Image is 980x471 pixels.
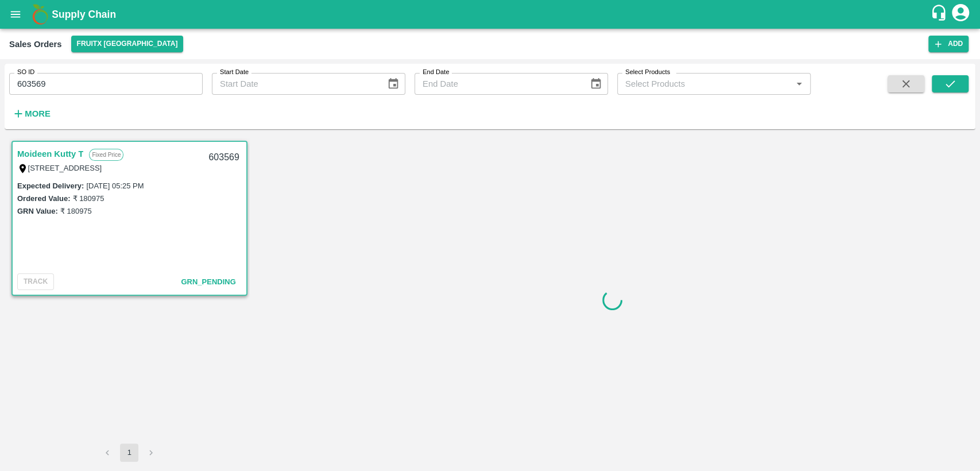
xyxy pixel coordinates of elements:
[17,207,58,215] label: GRN Value:
[17,146,83,161] a: Moideen Kutty T
[25,109,51,118] strong: More
[17,194,70,203] label: Ordered Value:
[9,73,203,95] input: Enter SO ID
[86,182,144,190] label: [DATE] 05:25 PM
[928,36,969,52] button: Add
[621,76,788,91] input: Select Products
[120,443,138,462] button: page 1
[625,68,670,77] label: Select Products
[950,2,971,26] div: account of current user
[96,443,162,462] nav: pagination navigation
[423,68,449,77] label: End Date
[382,73,404,95] button: Choose date
[9,37,62,52] div: Sales Orders
[930,4,950,25] div: customer-support
[585,73,607,95] button: Choose date
[220,68,249,77] label: Start Date
[415,73,580,95] input: End Date
[17,68,34,77] label: SO ID
[89,149,123,161] p: Fixed Price
[9,104,53,123] button: More
[202,144,246,171] div: 603569
[52,6,930,22] a: Supply Chain
[60,207,92,215] label: ₹ 180975
[181,277,235,286] span: GRN_Pending
[29,3,52,26] img: logo
[212,73,378,95] input: Start Date
[2,1,29,28] button: open drawer
[28,164,102,172] label: [STREET_ADDRESS]
[52,9,116,20] b: Supply Chain
[72,194,104,203] label: ₹ 180975
[71,36,184,52] button: Select DC
[17,182,84,190] label: Expected Delivery :
[792,76,807,91] button: Open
